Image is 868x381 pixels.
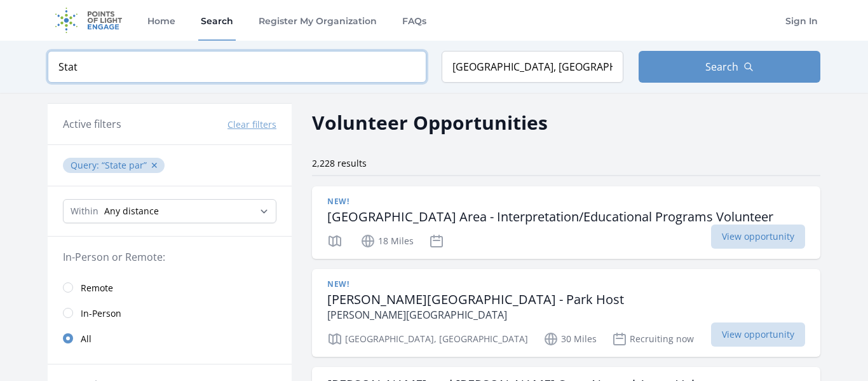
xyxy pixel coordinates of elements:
[711,322,805,347] span: View opportunity
[612,331,694,347] p: Recruiting now
[312,157,367,169] span: 2,228 results
[312,186,820,259] a: New! [GEOGRAPHIC_DATA] Area - Interpretation/Educational Programs Volunteer 18 Miles View opportu...
[327,307,624,322] p: [PERSON_NAME][GEOGRAPHIC_DATA]
[63,249,276,265] legend: In-Person or Remote:
[327,279,349,289] span: New!
[102,159,147,171] q: State par
[81,282,113,294] span: Remote
[705,59,738,74] span: Search
[151,159,158,172] button: ✕
[227,118,276,131] button: Clear filters
[327,292,624,307] h3: [PERSON_NAME][GEOGRAPHIC_DATA] - Park Host
[312,269,820,357] a: New! [PERSON_NAME][GEOGRAPHIC_DATA] - Park Host [PERSON_NAME][GEOGRAPHIC_DATA] [GEOGRAPHIC_DATA],...
[48,326,292,351] a: All
[48,51,426,83] input: Keyword
[63,199,276,223] select: Search Radius
[81,333,92,345] span: All
[543,331,597,347] p: 30 Miles
[312,108,548,137] h2: Volunteer Opportunities
[327,331,528,347] p: [GEOGRAPHIC_DATA], [GEOGRAPHIC_DATA]
[48,300,292,326] a: In-Person
[360,233,414,249] p: 18 Miles
[711,225,805,249] span: View opportunity
[71,159,102,171] span: Query :
[63,116,121,132] h3: Active filters
[639,51,820,83] button: Search
[327,197,349,207] span: New!
[442,51,623,83] input: Location
[48,275,292,300] a: Remote
[327,209,773,225] h3: [GEOGRAPHIC_DATA] Area - Interpretation/Educational Programs Volunteer
[81,307,121,320] span: In-Person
